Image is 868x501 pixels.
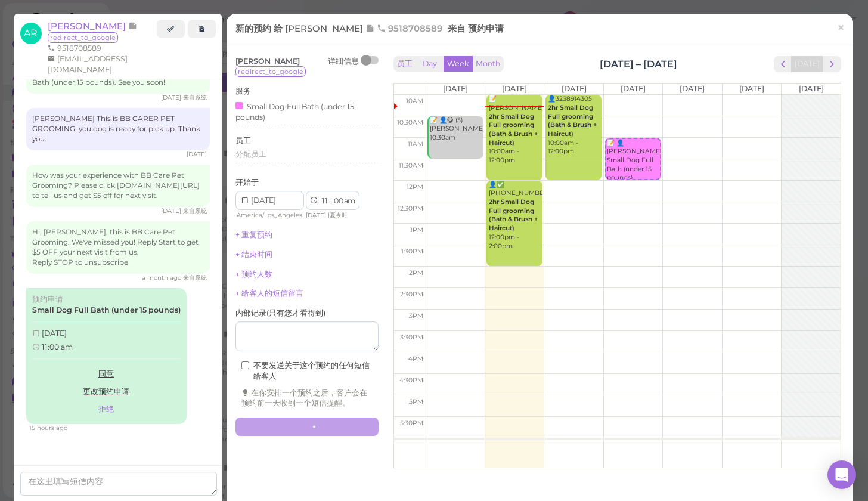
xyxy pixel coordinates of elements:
[444,56,473,72] button: Week
[241,360,373,382] label: 不要发送关于这个预约的任何短信给客人
[32,383,181,401] a: 更改预约申请
[161,94,183,101] span: 05/19/2025 10:26am
[241,388,373,409] div: 在你安排一个预约之后，客户会在预约前一天收到一个短信提醒。
[48,20,137,32] a: [PERSON_NAME]
[183,274,207,282] span: 来自系统
[408,355,423,363] span: 4pm
[235,150,266,159] span: 分配员工
[48,20,128,32] span: [PERSON_NAME]
[235,250,272,259] a: + 结束时间
[410,226,423,234] span: 1pm
[32,328,181,339] div: [DATE]
[489,113,538,147] b: 2hr Small Dog Full grooming (Bath & Brush + Haircut)
[235,308,325,318] label: 内部记录 ( 只有您才看得到 )
[330,211,348,219] span: 夏令时
[26,165,210,207] div: How was your experience with BB Care Pet Grooming? Please click [DOMAIN_NAME][URL] to tell us and...
[29,424,67,432] span: 09/08/2025 07:22pm
[408,140,423,148] span: 11am
[393,56,416,72] button: 员工
[488,181,542,251] div: 👤✅ [PHONE_NUMBER] 12:00pm - 2:00pm
[42,342,73,351] span: 11:00 am
[409,398,423,406] span: 5pm
[328,56,359,67] div: 详细信息
[45,54,157,75] li: [EMAIL_ADDRESS][DOMAIN_NAME]
[161,207,183,215] span: 05/20/2025 03:28pm
[32,305,181,316] label: Small Dog Full Bath (under 15 pounds)
[416,56,444,72] button: Day
[235,289,303,298] a: + 给客人的短信留言
[837,19,845,36] span: ×
[377,23,445,34] span: 9518708589
[235,210,368,221] div: | |
[502,84,527,93] span: [DATE]
[235,177,259,188] label: 开始于
[235,230,272,239] a: + 重复预约
[443,84,468,93] span: [DATE]
[562,84,587,93] span: [DATE]
[32,365,181,383] a: 同意
[472,56,504,72] button: Month
[32,400,181,418] button: 拒绝
[407,183,423,191] span: 12pm
[183,207,207,215] span: 来自系统
[409,269,423,277] span: 2pm
[306,211,326,219] span: [DATE]
[365,23,377,34] span: 记录
[26,221,210,274] div: Hi, [PERSON_NAME], this is BB Care Pet Grooming. We've missed you! Reply Start to get $5 OFF your...
[398,205,423,212] span: 12:30pm
[827,460,856,489] div: Open Intercom Messenger
[547,95,602,156] div: 👤3238914305 10:00am - 12:00pm
[235,23,504,34] span: 新的预约 给 来自 预约申请
[45,43,104,54] li: 9518708589
[48,32,118,43] span: redirect_to_google
[429,116,483,143] div: 📝 👤😋 (3) [PERSON_NAME] 10:30am
[791,56,823,72] button: [DATE]
[400,290,423,298] span: 2:30pm
[397,119,423,126] span: 10:30am
[235,57,300,66] span: [PERSON_NAME]
[409,312,423,320] span: 3pm
[600,57,677,71] h2: [DATE] – [DATE]
[489,198,538,232] b: 2hr Small Dog Full grooming (Bath & Brush + Haircut)
[799,84,824,93] span: [DATE]
[235,86,251,97] label: 服务
[399,162,423,169] span: 11:30am
[241,361,249,369] input: 不要发送关于这个预约的任何短信给客人
[621,84,646,93] span: [DATE]
[20,23,42,44] span: AR
[400,419,423,427] span: 5:30pm
[187,150,207,158] span: 05/20/2025 02:22pm
[32,294,181,305] div: 预约申请
[142,274,183,282] span: 07/27/2025 03:23pm
[399,376,423,384] span: 4:30pm
[548,104,597,138] b: 2hr Small Dog Full grooming (Bath & Brush + Haircut)
[739,84,764,93] span: [DATE]
[128,20,137,32] span: 记录
[237,211,302,219] span: America/Los_Angeles
[183,94,207,101] span: 来自系统
[26,108,210,150] div: [PERSON_NAME] This is BB CARER PET GROOMING, you dog is ready for pick up. Thank you.
[401,248,423,255] span: 1:30pm
[235,135,251,146] label: 员工
[488,95,542,165] div: 📝 [PERSON_NAME] 10:00am - 12:00pm
[823,56,841,72] button: next
[774,56,792,72] button: prev
[406,97,423,105] span: 10am
[235,100,376,123] div: Small Dog Full Bath (under 15 pounds)
[606,139,660,191] div: 📝 👤[PERSON_NAME] Small Dog Full Bath (under 15 pounds) 11:00am
[235,66,306,77] span: redirect_to_google
[680,84,705,93] span: [DATE]
[285,23,365,34] span: [PERSON_NAME]
[235,270,272,279] a: + 预约人数
[400,333,423,341] span: 3:30pm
